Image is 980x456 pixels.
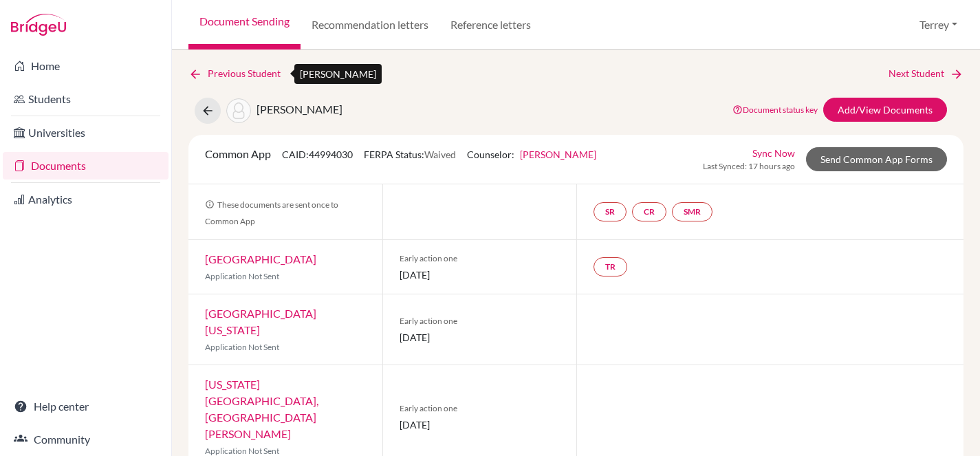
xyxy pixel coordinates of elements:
[672,202,712,221] a: SMR
[205,307,316,336] a: [GEOGRAPHIC_DATA][US_STATE]
[889,66,963,81] a: Next Student
[594,202,627,221] a: SR
[913,12,963,38] button: Terrey
[752,146,795,160] a: Sync Now
[257,102,342,116] span: [PERSON_NAME]
[3,119,168,146] a: Universities
[3,152,168,180] a: Documents
[3,85,168,113] a: Students
[3,426,168,453] a: Community
[424,149,456,160] span: Waived
[11,14,66,36] img: Bridge-U
[3,186,168,213] a: Analytics
[205,252,316,265] a: [GEOGRAPHIC_DATA]
[400,417,560,432] span: [DATE]
[282,149,353,160] span: CAID: 44994030
[467,149,596,160] span: Counselor:
[703,160,795,173] span: Last Synced: 17 hours ago
[400,402,560,415] span: Early action one
[205,342,279,352] span: Application Not Sent
[632,202,666,221] a: CR
[205,271,279,281] span: Application Not Sent
[732,105,818,115] a: Document status key
[205,147,271,160] span: Common App
[205,446,279,456] span: Application Not Sent
[188,66,292,81] a: Previous Student
[205,199,338,226] span: These documents are sent once to Common App
[806,147,947,171] a: Send Common App Forms
[3,52,168,80] a: Home
[400,330,560,345] span: [DATE]
[364,149,456,160] span: FERPA Status:
[400,252,560,265] span: Early action one
[205,378,318,440] a: [US_STATE][GEOGRAPHIC_DATA], [GEOGRAPHIC_DATA][PERSON_NAME]
[3,393,168,420] a: Help center
[520,149,596,160] a: [PERSON_NAME]
[400,268,560,282] span: [DATE]
[594,257,627,276] a: TR
[400,315,560,327] span: Early action one
[294,64,382,84] div: [PERSON_NAME]
[823,98,947,122] a: Add/View Documents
